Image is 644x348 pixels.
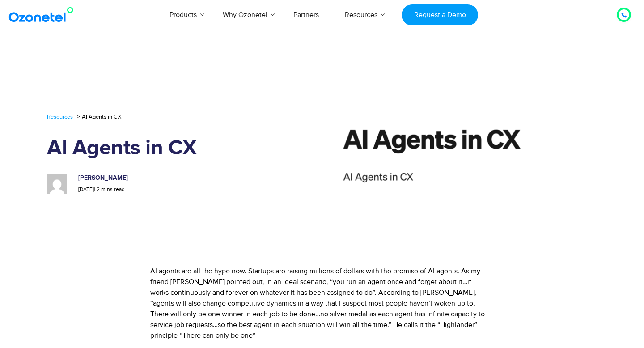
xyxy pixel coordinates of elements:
[47,174,67,194] img: 7723733ef64c3ed91784c46a7bd9011a09afad327b9abb85531bf5517fa980df
[47,113,73,122] a: Resources
[97,186,100,193] span: 2
[78,186,94,193] span: [DATE]
[101,186,125,193] span: mins read
[78,174,267,182] h6: [PERSON_NAME]
[150,266,490,341] p: AI agents are all the hype now. Startups are raising millions of dollars with the promise of AI a...
[402,4,478,25] a: Request a Demo
[75,111,121,123] li: AI Agents in CX
[78,186,267,194] p: |
[47,136,276,161] h1: AI Agents in CX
